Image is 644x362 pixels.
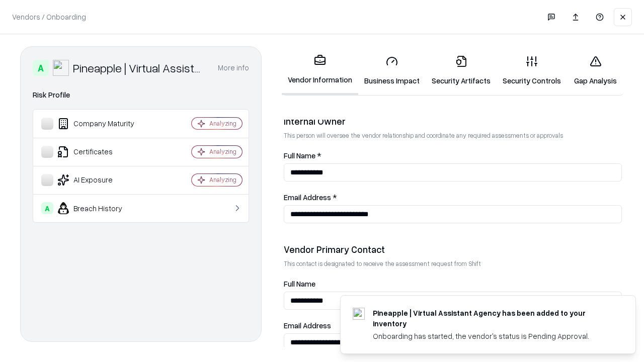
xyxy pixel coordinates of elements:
div: Onboarding has started, the vendor's status is Pending Approval. [373,331,611,341]
div: AI Exposure [41,174,162,186]
label: Email Address [284,322,622,329]
a: Vendor Information [282,46,358,95]
div: Analyzing [209,175,236,184]
div: Analyzing [209,147,236,156]
div: Vendor Primary Contact [284,243,622,255]
a: Security Controls [497,47,567,94]
div: Pineapple | Virtual Assistant Agency has been added to your inventory [373,308,611,329]
p: This contact is designated to receive the assessment request from Shift [284,259,622,268]
div: Company Maturity [41,118,162,130]
label: Email Address * [284,194,622,201]
div: Pineapple | Virtual Assistant Agency [73,60,206,76]
div: A [41,202,53,214]
div: A [33,60,49,76]
div: Risk Profile [33,89,249,101]
label: Full Name [284,280,622,288]
p: Vendors / Onboarding [12,12,86,22]
img: Pineapple | Virtual Assistant Agency [53,60,69,76]
img: trypineapple.com [353,308,365,320]
div: Analyzing [209,119,236,128]
a: Security Artifacts [426,47,497,94]
div: Internal Owner [284,115,622,127]
a: Business Impact [358,47,426,94]
a: Gap Analysis [567,47,624,94]
label: Full Name * [284,152,622,159]
div: Breach History [41,202,162,214]
div: Certificates [41,146,162,158]
p: This person will oversee the vendor relationship and coordinate any required assessments or appro... [284,131,622,140]
button: More info [218,59,249,77]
